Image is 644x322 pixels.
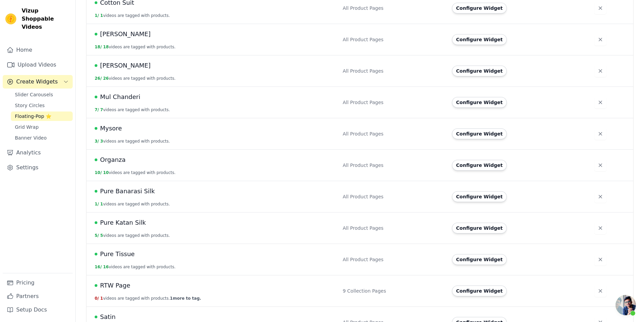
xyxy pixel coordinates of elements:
button: Configure Widget [452,223,507,233]
button: Delete widget [594,159,606,171]
span: Vizup Shoppable Videos [22,7,70,31]
button: Create Widgets [3,75,73,89]
button: Delete widget [594,2,606,14]
a: Upload Videos [3,58,73,72]
button: Delete widget [594,96,606,108]
button: 10/ 10videos are tagged with products. [95,170,175,175]
div: All Product Pages [343,162,444,169]
span: 1 [100,202,103,206]
span: Live Published [95,96,97,98]
span: 7 [100,107,103,112]
a: Settings [3,161,73,174]
span: 5 [100,233,103,238]
button: 5/ 5videos are tagged with products. [95,233,170,238]
div: All Product Pages [343,99,444,106]
button: Delete widget [594,285,606,297]
button: Configure Widget [452,254,507,265]
button: Delete widget [594,222,606,234]
span: Slider Carousels [15,91,53,98]
a: Setup Docs [3,303,73,317]
div: Open chat [616,295,636,315]
span: Live Published [95,1,97,4]
button: 0/ 1videos are tagged with products.1more to tag. [95,296,201,301]
button: Delete widget [594,128,606,140]
button: 26/ 26videos are tagged with products. [95,76,175,81]
span: 18 [103,45,109,49]
span: 0 / [95,296,99,301]
button: Configure Widget [452,34,507,45]
span: 1 / [95,13,99,18]
a: Story Circles [11,101,73,110]
button: 3/ 3videos are tagged with products. [95,139,170,144]
span: Live Published [95,253,97,255]
span: 7 / [95,107,99,112]
span: Satin [100,312,116,322]
span: Pure Katan Silk [100,218,146,227]
a: Home [3,43,73,57]
button: 18/ 18videos are tagged with products. [95,44,175,50]
span: Create Widgets [16,78,58,86]
span: 3 [100,139,103,144]
button: Configure Widget [452,160,507,171]
div: All Product Pages [343,5,444,11]
span: Live Published [95,221,97,224]
img: Vizup [5,14,16,24]
button: Delete widget [594,33,606,46]
a: Partners [3,290,73,303]
button: Configure Widget [452,286,507,296]
span: RTW Page [100,281,130,290]
button: Configure Widget [452,191,507,202]
span: 16 [103,265,109,269]
button: Configure Widget [452,3,507,14]
div: All Product Pages [343,130,444,137]
span: Pure Banarasi Silk [100,187,155,196]
span: Live Published [95,64,97,67]
span: Live Published [95,127,97,130]
span: 1 more to tag. [170,296,201,301]
button: 1/ 1videos are tagged with products. [95,13,170,18]
span: 1 / [95,202,99,206]
span: [PERSON_NAME] [100,29,151,39]
button: Configure Widget [452,97,507,108]
span: 1 [100,296,103,301]
span: [PERSON_NAME] [100,61,151,70]
span: 10 [103,170,109,175]
span: Live Published [95,158,97,161]
span: Organza [100,155,126,165]
button: Configure Widget [452,66,507,76]
span: Live Published [95,33,97,35]
div: All Product Pages [343,225,444,231]
span: 10 / [95,170,102,175]
span: 3 / [95,139,99,144]
a: Banner Video [11,133,73,143]
a: Grid Wrap [11,122,73,132]
div: All Product Pages [343,193,444,200]
span: Mul Chanderi [100,92,140,102]
span: Live Published [95,316,97,318]
span: 26 [103,76,109,81]
a: Slider Carousels [11,90,73,99]
span: Floating-Pop ⭐ [15,113,51,120]
span: Banner Video [15,134,47,141]
span: Grid Wrap [15,124,39,130]
div: 9 Collection Pages [343,288,444,294]
span: 26 / [95,76,102,81]
span: 18 / [95,45,102,49]
button: Delete widget [594,253,606,266]
a: Floating-Pop ⭐ [11,112,73,121]
span: Live Published [95,284,97,287]
a: Analytics [3,146,73,159]
div: All Product Pages [343,68,444,74]
span: 1 [100,13,103,18]
button: 16/ 16videos are tagged with products. [95,264,175,270]
button: 1/ 1videos are tagged with products. [95,201,170,207]
span: Live Published [95,190,97,193]
span: Story Circles [15,102,45,109]
button: Configure Widget [452,128,507,139]
button: 7/ 7videos are tagged with products. [95,107,170,113]
div: All Product Pages [343,36,444,43]
a: Pricing [3,276,73,290]
span: Mysore [100,124,122,133]
span: Pure Tissue [100,249,135,259]
span: 5 / [95,233,99,238]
